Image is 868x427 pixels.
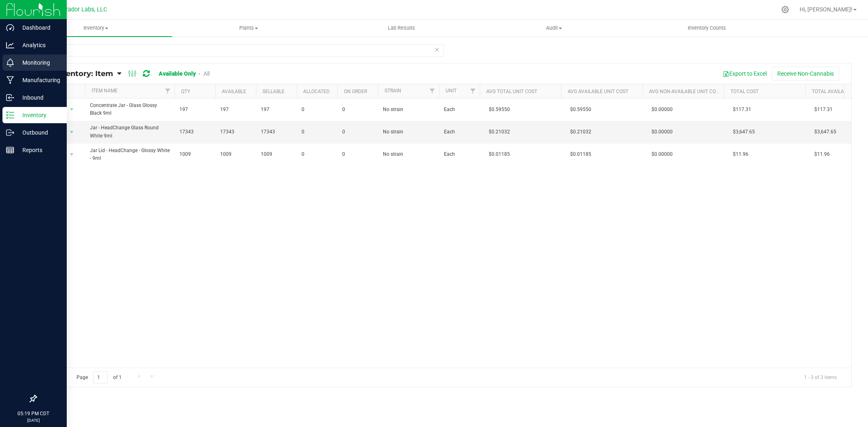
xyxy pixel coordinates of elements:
span: $117.31 [810,104,837,115]
span: 197 [220,106,251,113]
inline-svg: Analytics [6,41,14,49]
span: Page of 1 [70,371,128,384]
span: 1009 [261,150,292,158]
span: $0.00000 [647,148,677,160]
p: Inventory [14,110,63,120]
span: Audit [478,24,630,32]
span: 1009 [179,150,210,158]
span: select [67,126,77,138]
inline-svg: Reports [6,146,14,154]
p: Reports [14,145,63,155]
a: Strain [385,88,401,94]
a: Filter [466,84,480,98]
a: Audit [478,20,630,37]
span: $3,647.65 [810,126,840,138]
iframe: Resource center unread badge [24,361,34,370]
span: $0.00000 [647,104,677,115]
span: select [67,149,77,160]
a: Unit [446,88,457,94]
span: Inventory Counts [677,24,737,32]
p: Outbound [14,128,63,137]
a: Sellable [262,89,284,94]
a: Item Name [92,88,118,94]
a: Total Available Cost [812,89,866,94]
iframe: Resource center [8,362,33,386]
inline-svg: Manufacturing [6,76,14,84]
button: Export to Excel [717,67,772,81]
span: 0 [302,106,332,113]
p: Analytics [14,40,63,50]
span: $0.00000 [647,126,677,138]
a: Qty [181,89,190,94]
span: select [67,104,77,115]
inline-svg: Outbound [6,129,14,137]
span: Each [444,128,475,136]
span: Lab Results [377,24,426,32]
a: Filter [161,84,175,98]
p: 05:19 PM CDT [4,410,63,417]
p: Manufacturing [14,75,63,85]
span: $0.59550 [566,104,595,115]
span: $0.21032 [485,126,514,138]
span: 0 [302,128,332,136]
span: No strain [383,150,434,158]
span: Jar - HeadChange Glass Round White 9ml [90,124,170,139]
span: $11.96 [810,148,834,160]
span: $0.01185 [566,148,595,160]
span: No strain [383,128,434,136]
span: $0.21032 [566,126,595,138]
span: 0 [342,128,373,136]
input: 1 [93,371,108,384]
span: 197 [261,106,292,113]
div: Manage settings [780,6,790,13]
span: $3,647.65 [729,126,759,138]
p: Dashboard [14,23,63,33]
span: 17343 [220,128,251,136]
span: Each [444,106,475,113]
span: 0 [302,150,332,158]
p: Monitoring [14,58,63,68]
a: Filter [426,84,439,98]
inline-svg: Dashboard [6,24,14,32]
span: Each [444,150,475,158]
span: Concentrate Jar - Glass Glossy Black 9ml [90,102,170,117]
a: Plants [172,20,325,37]
a: Allocated [303,89,330,94]
span: Hi, [PERSON_NAME]! [800,6,853,13]
input: Search Item Name, Retail Display Name, SKU, Part Number... [36,44,444,57]
a: Inventory Counts [630,20,783,37]
a: Available Only [159,70,196,77]
span: 17343 [261,128,292,136]
span: Curador Labs, LLC [59,6,107,13]
span: Inventory [20,24,172,32]
a: Lab Results [325,20,478,37]
span: Clear [434,44,440,55]
span: Plants [173,24,324,32]
span: 0 [342,150,373,158]
span: 1 - 3 of 3 items [798,371,843,383]
a: All Inventory: Item [42,69,117,78]
a: Avg Total Unit Cost [486,89,537,94]
button: Receive Non-Cannabis [772,67,839,81]
inline-svg: Inventory [6,111,14,119]
p: Inbound [14,93,63,102]
span: 17343 [179,128,210,136]
inline-svg: Monitoring [6,59,14,67]
a: Avg Non-Available Unit Cost [649,89,722,94]
a: All [203,70,210,77]
span: All Inventory: Item [42,69,113,78]
span: $0.01185 [485,148,514,160]
a: On Order [344,89,367,94]
span: 1009 [220,150,251,158]
a: Avg Available Unit Cost [568,89,628,94]
span: No strain [383,106,434,113]
span: Jar Lid - HeadChange - Glossy White - 9ml [90,147,170,162]
inline-svg: Inbound [6,94,14,102]
span: $11.96 [729,148,752,160]
span: $0.59550 [485,104,514,115]
span: 197 [179,106,210,113]
a: Total Cost [730,89,759,94]
span: 0 [342,106,373,113]
span: $117.31 [729,104,755,115]
a: Inventory [20,20,172,37]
